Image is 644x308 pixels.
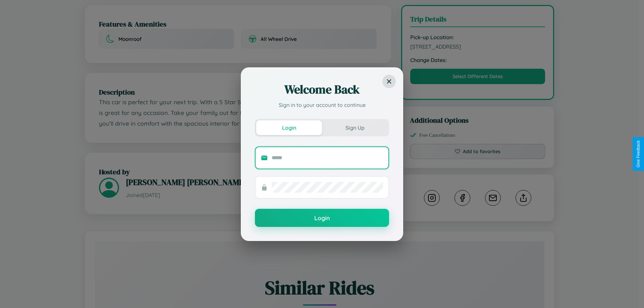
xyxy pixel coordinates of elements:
[256,120,322,135] button: Login
[255,209,389,227] button: Login
[636,140,641,168] div: Give Feedback
[255,81,389,98] h2: Welcome Back
[322,120,388,135] button: Sign Up
[255,101,389,109] p: Sign in to your account to continue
